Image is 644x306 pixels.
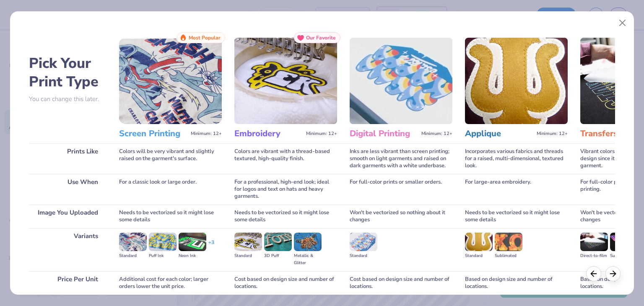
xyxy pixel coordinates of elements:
div: Variants [29,228,106,271]
div: Standard [119,252,147,259]
div: For large-area embroidery. [465,174,568,205]
div: Needs to be vectorized so it might lose some details [234,205,337,228]
span: Minimum: 12+ [306,131,337,137]
div: Additional cost for each color; larger orders lower the unit price. [119,271,222,295]
div: For full-color prints or smaller orders. [350,174,452,205]
div: Puff Ink [149,252,177,259]
img: Digital Printing [350,38,452,124]
div: Neon Ink [179,252,206,259]
div: Based on design size and number of locations. [465,271,568,295]
div: 3D Puff [264,252,292,259]
img: Applique [465,38,568,124]
div: Standard [350,252,377,259]
div: Sublimated [495,252,522,259]
h3: Screen Printing [119,128,187,139]
div: Needs to be vectorized so it might lose some details [465,205,568,228]
div: Inks are less vibrant than screen printing; smooth on light garments and raised on dark garments ... [350,143,452,174]
div: For a classic look or large order. [119,174,222,205]
img: Standard [465,233,493,251]
img: 3D Puff [264,233,292,251]
div: Standard [465,252,493,259]
span: Minimum: 12+ [421,131,452,137]
div: Image You Uploaded [29,205,106,228]
img: Standard [119,233,147,251]
div: Needs to be vectorized so it might lose some details [119,205,222,228]
div: + 3 [208,239,214,253]
div: Standard [234,252,262,259]
h3: Digital Printing [350,128,418,139]
div: Supacolor [610,252,638,259]
h2: Pick Your Print Type [29,54,106,91]
img: Metallic & Glitter [294,233,322,251]
button: Close [615,15,631,31]
div: Cost based on design size and number of locations. [350,271,452,295]
img: Sublimated [495,233,522,251]
h3: Embroidery [234,128,303,139]
div: Use When [29,174,106,205]
div: Price Per Unit [29,271,106,295]
div: Cost based on design size and number of locations. [234,271,337,295]
img: Neon Ink [179,233,206,251]
span: Most Popular [189,35,221,41]
div: Metallic & Glitter [294,252,322,267]
div: Incorporates various fabrics and threads for a raised, multi-dimensional, textured look. [465,143,568,174]
div: Won't be vectorized so nothing about it changes [350,205,452,228]
div: Colors are vibrant with a thread-based textured, high-quality finish. [234,143,337,174]
h3: Applique [465,128,533,139]
div: Direct-to-film [580,252,608,259]
img: Supacolor [610,233,638,251]
p: You can change this later. [29,96,106,103]
img: Direct-to-film [580,233,608,251]
span: Minimum: 12+ [537,131,568,137]
div: For a professional, high-end look; ideal for logos and text on hats and heavy garments. [234,174,337,205]
div: Prints Like [29,143,106,174]
img: Embroidery [234,38,337,124]
span: Our Favorite [306,35,336,41]
div: Colors will be very vibrant and slightly raised on the garment's surface. [119,143,222,174]
img: Puff Ink [149,233,177,251]
img: Standard [234,233,262,251]
img: Standard [350,233,377,251]
img: Screen Printing [119,38,222,124]
span: Minimum: 12+ [191,131,222,137]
